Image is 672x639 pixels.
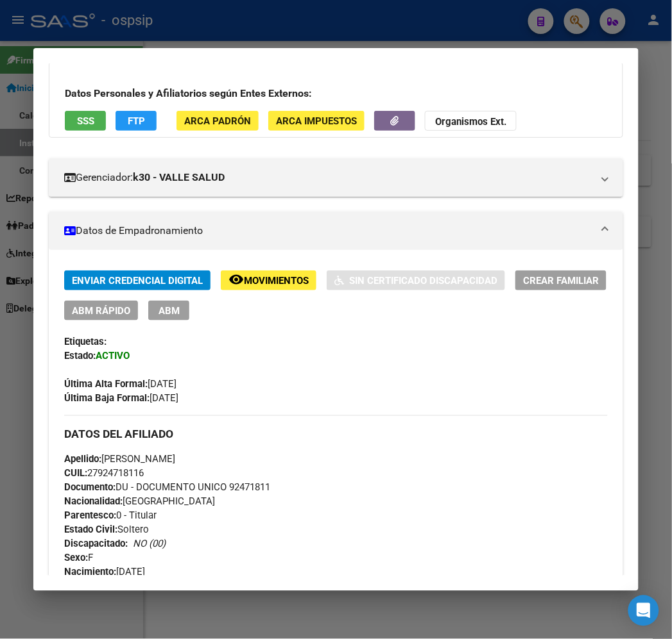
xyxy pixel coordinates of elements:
strong: Estado: [64,350,96,361]
div: Open Intercom Messenger [628,595,659,626]
h3: Datos Personales y Afiliatorios según Entes Externos: [65,86,607,101]
mat-expansion-panel-header: Gerenciador:k30 - VALLE SALUD [49,158,623,197]
strong: Nacimiento: [64,567,116,578]
strong: Parentesco: [64,510,116,522]
span: F [64,552,93,564]
button: Crear Familiar [515,270,607,290]
strong: Nacionalidad: [64,496,123,508]
span: [DATE] [64,567,145,578]
button: ARCA Padrón [177,111,259,131]
strong: Organismos Ext. [435,116,506,128]
span: [GEOGRAPHIC_DATA] [64,496,215,508]
span: Enviar Credencial Digital [72,275,203,286]
button: Movimientos [221,270,316,290]
span: ABM Rápido [72,305,130,317]
span: Soltero [64,524,149,536]
span: [DATE] [64,392,178,404]
strong: Apellido: [64,454,101,465]
strong: Discapacitado: [64,538,128,550]
button: ARCA Impuestos [268,111,365,131]
span: DU - DOCUMENTO UNICO 92471811 [64,482,270,494]
i: NO (00) [133,538,166,550]
span: SSS [77,115,94,127]
strong: CUIL: [64,468,87,479]
mat-icon: remove_red_eye [228,272,244,287]
span: [DATE] [64,378,177,390]
button: SSS [65,111,106,131]
span: Crear Familiar [523,275,599,286]
button: FTP [116,111,157,131]
button: ABM Rápido [64,301,138,320]
strong: Última Alta Formal: [64,378,148,390]
strong: k30 - VALLE SALUD [133,170,225,185]
span: [PERSON_NAME] [64,454,175,465]
button: Enviar Credencial Digital [64,270,211,290]
h3: DATOS DEL AFILIADO [64,427,607,442]
span: ABM [159,305,180,317]
button: Sin Certificado Discapacidad [327,270,505,290]
strong: Última Baja Formal: [64,392,150,404]
span: Sin Certificado Discapacidad [349,275,497,286]
span: 27924718116 [64,468,144,479]
span: Movimientos [244,275,309,286]
strong: Sexo: [64,552,88,564]
strong: Documento: [64,482,116,494]
span: FTP [128,115,145,127]
button: ABM [148,301,189,320]
span: 0 - Titular [64,510,157,522]
button: Organismos Ext. [425,111,517,131]
mat-panel-title: Datos de Empadronamiento [64,223,592,238]
strong: Etiquetas: [64,336,107,347]
strong: ACTIVO [96,350,130,361]
mat-expansion-panel-header: Datos de Empadronamiento [49,212,623,250]
span: ARCA Padrón [184,115,251,127]
strong: Estado Civil: [64,524,117,536]
mat-panel-title: Gerenciador: [64,170,592,185]
span: ARCA Impuestos [276,115,357,127]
